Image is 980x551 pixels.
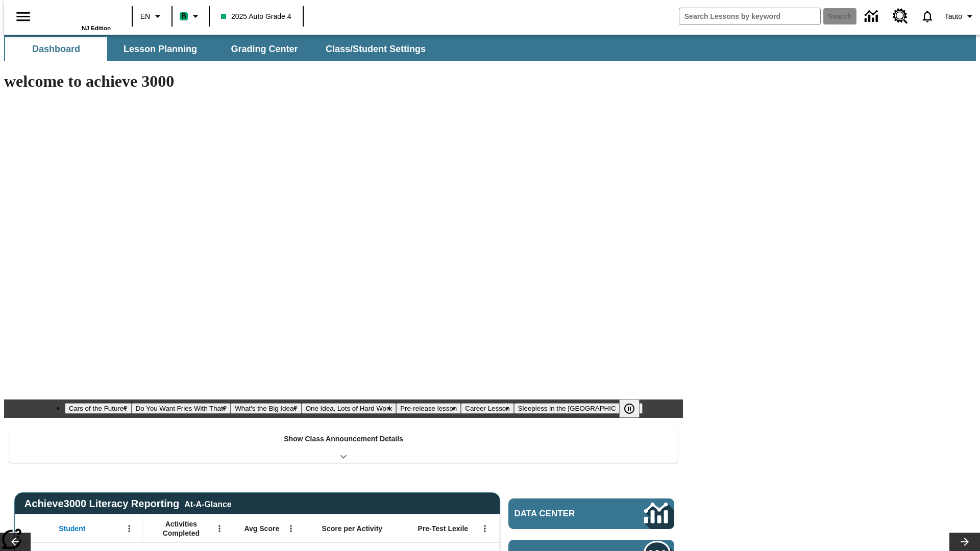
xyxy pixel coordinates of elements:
[109,37,211,61] button: Lesson Planning
[148,519,215,538] span: Activities Completed
[221,11,291,22] span: 2025 Auto Grade 4
[302,403,396,414] button: Slide 4 One Idea, Lots of Hard Work
[5,37,107,61] button: Dashboard
[514,509,610,519] span: Data Center
[244,524,279,533] span: Avg Score
[4,37,435,61] div: SubNavbar
[859,3,887,31] a: Data Center
[477,521,493,536] button: Open Menu
[140,11,150,22] span: EN
[514,403,643,414] button: Slide 7 Sleepless in the Animal Kingdom
[396,403,461,414] button: Slide 5 Pre-release lesson
[59,524,85,533] span: Student
[82,25,111,31] span: NJ Edition
[949,533,980,551] button: Lesson carousel, Next
[184,498,231,509] div: At-A-Glance
[322,524,383,533] span: Score per Activity
[284,434,403,444] p: Show Class Announcement Details
[887,3,914,30] a: Resource Center, Will open in new tab
[9,428,678,463] div: Show Class Announcement Details
[508,498,674,529] a: Data Center
[213,37,315,61] button: Grading Center
[914,3,941,30] a: Notifications
[941,7,980,26] button: Profile/Settings
[619,399,640,418] button: Pause
[4,72,683,91] h1: welcome to achieve 3000
[136,7,168,26] button: Language: EN, Select a language
[326,43,426,55] span: Class/Student Settings
[65,403,132,414] button: Slide 1 Cars of the Future?
[679,8,820,24] input: search field
[461,403,513,414] button: Slide 6 Career Lesson
[8,2,38,32] button: Open side menu
[283,521,299,536] button: Open Menu
[231,43,298,55] span: Grading Center
[181,10,186,22] span: B
[176,7,206,26] button: Boost Class color is mint green. Change class color
[418,524,469,533] span: Pre-Test Lexile
[32,43,80,55] span: Dashboard
[124,43,197,55] span: Lesson Planning
[4,35,976,61] div: SubNavbar
[619,399,650,418] div: Pause
[121,521,137,536] button: Open Menu
[231,403,302,414] button: Slide 3 What's the Big Idea?
[945,11,962,22] span: Tauto
[44,5,111,25] a: Home
[212,521,227,536] button: Open Menu
[132,403,231,414] button: Slide 2 Do You Want Fries With That?
[317,37,434,61] button: Class/Student Settings
[44,4,111,31] div: Home
[24,498,232,510] span: Achieve3000 Literacy Reporting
